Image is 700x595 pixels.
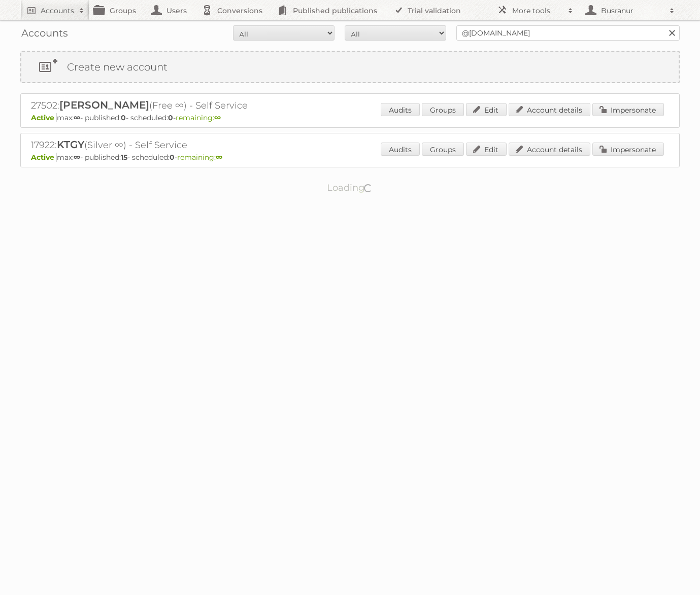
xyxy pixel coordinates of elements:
[509,103,590,116] a: Account details
[74,113,80,122] strong: ∞
[214,113,221,122] strong: ∞
[512,6,563,16] h2: More tools
[509,143,590,156] a: Account details
[598,6,664,16] h2: Busranur
[381,103,420,116] a: Audits
[31,153,57,162] span: Active
[176,113,221,122] span: remaining:
[592,103,664,116] a: Impersonate
[121,153,127,162] strong: 15
[59,99,149,111] span: [PERSON_NAME]
[466,103,507,116] a: Edit
[31,153,669,162] p: max: - published: - scheduled: -
[31,113,57,122] span: Active
[466,143,507,156] a: Edit
[168,113,173,122] strong: 0
[177,153,222,162] span: remaining:
[74,153,80,162] strong: ∞
[31,138,386,152] h2: 17922: (Silver ∞) - Self Service
[422,143,464,156] a: Groups
[21,52,679,82] a: Create new account
[31,99,386,112] h2: 27502: (Free ∞) - Self Service
[216,153,222,162] strong: ∞
[121,113,126,122] strong: 0
[592,143,664,156] a: Impersonate
[41,6,74,16] h2: Accounts
[57,138,84,151] span: KTGY
[422,103,464,116] a: Groups
[381,143,420,156] a: Audits
[170,153,175,162] strong: 0
[31,113,669,122] p: max: - published: - scheduled: -
[295,178,405,198] p: Loading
